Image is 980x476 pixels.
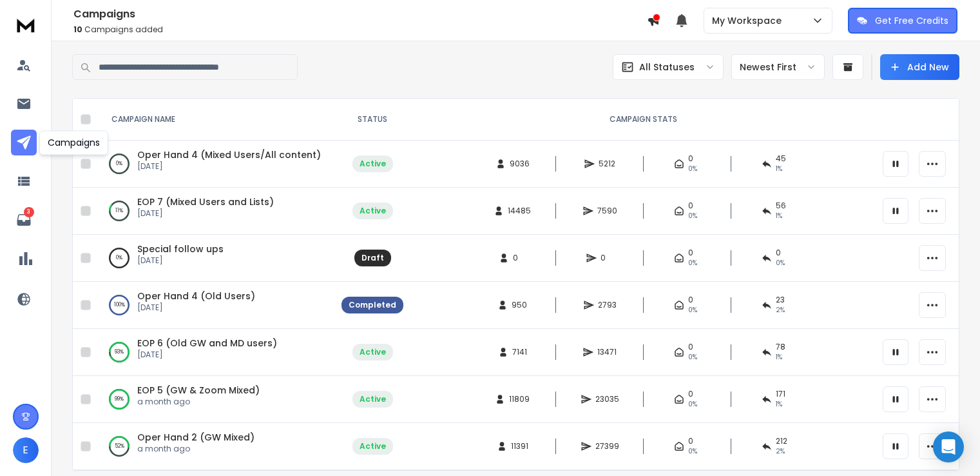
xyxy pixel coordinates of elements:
[512,347,527,357] span: 7141
[73,25,647,35] p: Campaigns added
[137,243,224,255] a: Special follow ups
[776,201,786,211] span: 56
[731,54,825,80] button: Newest First
[137,397,260,407] p: a month ago
[776,389,785,399] span: 171
[360,159,386,169] div: Active
[115,440,124,453] p: 52 %
[688,342,693,352] span: 0
[137,350,277,360] p: [DATE]
[349,300,396,310] div: Completed
[116,157,122,170] p: 0 %
[875,14,948,27] p: Get Free Credits
[96,188,334,235] td: 11%EOP 7 (Mixed Users and Lists)[DATE]
[688,352,697,362] span: 0%
[600,253,613,263] span: 0
[137,255,224,266] p: [DATE]
[595,394,619,404] span: 23035
[510,159,530,169] span: 9036
[11,207,37,233] a: 3
[96,99,334,141] th: CAMPAIGN NAME
[933,431,964,462] div: Open Intercom Messenger
[13,437,39,463] button: E
[509,394,530,404] span: 11809
[137,148,321,161] a: Oper Hand 4 (Mixed Users/All content)
[114,299,125,312] p: 100 %
[411,99,875,141] th: CAMPAIGN STATS
[776,211,782,221] span: 1 %
[688,258,697,268] span: 0%
[639,61,695,74] p: All Statuses
[137,290,255,302] a: Oper Hand 4 (Old Users)
[712,14,787,27] p: My Workspace
[688,154,693,164] span: 0
[137,195,274,208] a: EOP 7 (Mixed Users and Lists)
[73,24,82,35] span: 10
[115,346,124,359] p: 93 %
[513,253,526,263] span: 0
[776,436,787,446] span: 212
[137,384,260,397] a: EOP 5 (GW & Zoom Mixed)
[137,208,274,219] p: [DATE]
[361,253,384,263] div: Draft
[137,444,255,454] p: a month ago
[776,295,785,305] span: 23
[512,300,527,310] span: 950
[96,282,334,329] td: 100%Oper Hand 4 (Old Users)[DATE]
[137,431,255,444] a: Oper Hand 2 (GW Mixed)
[688,436,693,446] span: 0
[137,302,255,313] p: [DATE]
[599,159,615,169] span: 5212
[688,201,693,211] span: 0
[688,399,697,410] span: 0%
[511,441,528,451] span: 11391
[688,446,697,457] span: 0%
[334,99,411,141] th: STATUS
[776,258,785,268] span: 0%
[115,393,124,406] p: 99 %
[688,248,693,258] span: 0
[96,235,334,282] td: 0%Special follow ups[DATE]
[848,8,957,34] button: Get Free Credits
[24,207,34,217] p: 3
[776,399,782,410] span: 1 %
[598,300,617,310] span: 2793
[776,446,785,457] span: 2 %
[688,295,693,305] span: 0
[96,423,334,470] td: 52%Oper Hand 2 (GW Mixed)a month ago
[360,394,386,404] div: Active
[96,141,334,188] td: 0%Oper Hand 4 (Mixed Users/All content)[DATE]
[360,441,386,451] div: Active
[137,161,321,172] p: [DATE]
[597,206,617,216] span: 7590
[96,329,334,376] td: 93%EOP 6 (Old GW and MD users)[DATE]
[776,154,786,164] span: 45
[688,389,693,399] span: 0
[595,441,619,451] span: 27399
[137,337,277,350] span: EOP 6 (Old GW and MD users)
[776,305,785,315] span: 2 %
[96,376,334,423] td: 99%EOP 5 (GW & Zoom Mixed)a month ago
[776,352,782,362] span: 1 %
[360,347,386,357] div: Active
[13,13,39,37] img: logo
[880,54,959,80] button: Add New
[508,206,531,216] span: 14485
[688,211,697,221] span: 0%
[776,248,781,258] span: 0
[39,130,108,155] div: Campaigns
[597,347,617,357] span: 13471
[360,206,386,216] div: Active
[73,6,647,22] h1: Campaigns
[776,342,785,352] span: 78
[115,204,123,217] p: 11 %
[116,252,122,264] p: 0 %
[776,164,782,174] span: 1 %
